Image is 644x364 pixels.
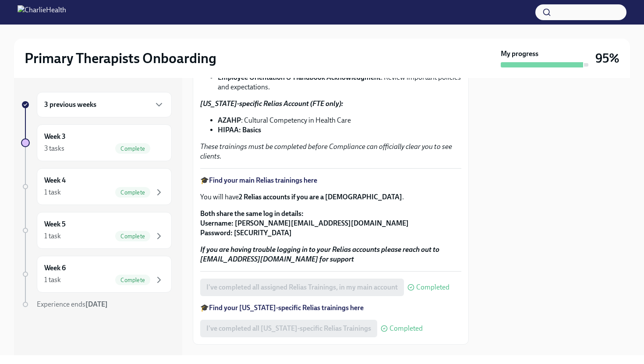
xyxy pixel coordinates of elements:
[21,256,172,293] a: Week 61 taskComplete
[218,73,461,92] li: : Review important policies and expectations.
[209,176,317,184] a: Find your main Relias trainings here
[200,303,461,313] p: 🎓
[44,144,64,153] div: 3 tasks
[115,233,150,240] span: Complete
[21,212,172,249] a: Week 51 taskComplete
[416,284,449,291] span: Completed
[85,300,108,308] strong: [DATE]
[115,277,150,283] span: Complete
[239,193,402,201] strong: 2 Relias accounts if you are a [DEMOGRAPHIC_DATA]
[44,263,66,273] h6: Week 6
[18,5,66,19] img: CharlieHealth
[200,99,343,108] strong: [US_STATE]-specific Relias Account (FTE only):
[200,245,439,263] strong: If you are having trouble logging in to your Relias accounts please reach out to [EMAIL_ADDRESS][...
[209,304,364,312] a: Find your [US_STATE]-specific Relias trainings here
[218,116,461,125] li: : Cultural Competency in Health Care
[200,142,452,160] em: These trainings must be completed before Compliance can officially clear you to see clients.
[200,209,409,237] strong: Both share the same log in details: Username: [PERSON_NAME][EMAIL_ADDRESS][DOMAIN_NAME] Password:...
[218,116,241,124] strong: AZAHP
[501,49,538,59] strong: My progress
[21,168,172,205] a: Week 41 taskComplete
[44,187,61,197] div: 1 task
[200,176,461,185] p: 🎓
[200,192,461,202] p: You will have .
[37,92,172,117] div: 3 previous weeks
[115,145,150,152] span: Complete
[21,124,172,161] a: Week 33 tasksComplete
[115,189,150,196] span: Complete
[25,49,216,67] h2: Primary Therapists Onboarding
[37,300,108,308] span: Experience ends
[44,231,61,241] div: 1 task
[44,100,96,110] h6: 3 previous weeks
[44,219,66,229] h6: Week 5
[44,132,66,141] h6: Week 3
[218,126,261,134] strong: HIPAA: Basics
[44,275,61,285] div: 1 task
[595,50,619,66] h3: 95%
[44,176,66,185] h6: Week 4
[389,325,423,332] span: Completed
